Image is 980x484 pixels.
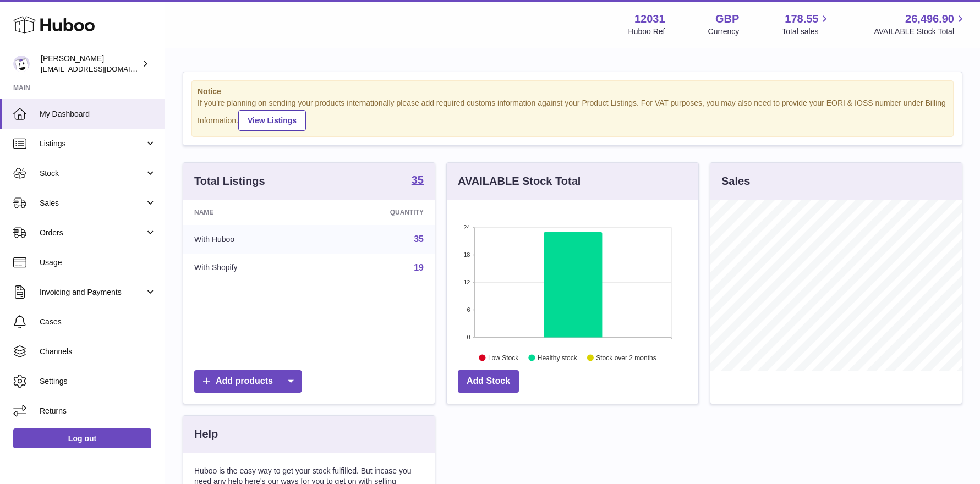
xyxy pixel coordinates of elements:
div: Huboo Ref [628,26,665,37]
text: Stock over 2 months [596,354,656,361]
span: Usage [40,257,156,268]
h3: AVAILABLE Stock Total [458,174,581,189]
h3: Total Listings [194,174,265,189]
div: Currency [708,26,740,37]
span: Cases [40,317,156,327]
a: 35 [414,234,424,244]
span: 178.55 [785,12,818,26]
strong: 35 [412,174,424,185]
div: [PERSON_NAME] [41,53,140,74]
td: With Shopify [183,254,319,282]
span: Total sales [782,26,831,37]
span: 26,496.90 [905,12,954,26]
a: Log out [13,428,151,448]
a: View Listings [238,110,306,131]
img: admin@makewellforyou.com [13,56,30,72]
span: Listings [40,139,145,149]
a: 178.55 Total sales [782,12,831,37]
a: 26,496.90 AVAILABLE Stock Total [874,12,967,37]
span: Sales [40,198,145,208]
a: Add Stock [458,370,519,393]
h3: Help [194,427,218,442]
th: Quantity [319,200,435,225]
strong: Notice [198,86,948,97]
text: 18 [463,251,470,258]
a: 35 [412,174,424,188]
span: [EMAIL_ADDRESS][DOMAIN_NAME] [41,64,162,73]
text: 24 [463,224,470,230]
span: AVAILABLE Stock Total [874,26,967,37]
span: My Dashboard [40,109,156,119]
text: Low Stock [488,354,519,361]
span: Channels [40,346,156,357]
a: 19 [414,263,424,272]
text: Healthy stock [538,354,578,361]
span: Invoicing and Payments [40,287,145,298]
span: Orders [40,228,145,238]
span: Settings [40,376,156,387]
span: Returns [40,406,156,416]
th: Name [183,200,319,225]
strong: 12031 [634,12,665,26]
h3: Sales [721,174,750,189]
div: If you're planning on sending your products internationally please add required customs informati... [198,98,948,131]
text: 0 [467,334,470,340]
text: 12 [463,279,470,285]
span: Stock [40,168,145,179]
strong: GBP [715,12,739,26]
td: With Huboo [183,225,319,254]
a: Add products [194,370,302,393]
text: 6 [467,306,470,313]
